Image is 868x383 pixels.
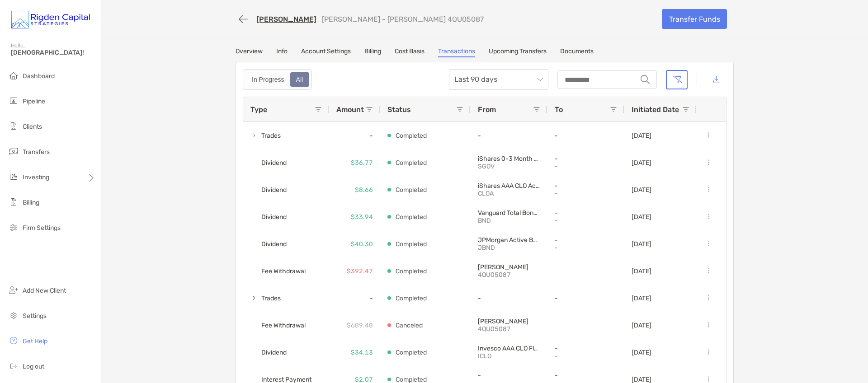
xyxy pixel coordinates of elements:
p: Canceled [396,320,423,331]
span: Status [387,105,411,114]
p: [DATE] [632,267,651,275]
span: Dividend [261,182,287,197]
a: Account Settings [301,47,351,57]
p: $689.48 [347,320,373,331]
img: settings icon [8,310,19,321]
p: - [555,190,617,197]
p: Completed [396,157,427,168]
p: - [555,132,617,140]
span: Dividend [261,210,287,224]
span: Clients [23,123,42,131]
span: Pipeline [23,98,45,105]
p: $36.77 [351,157,373,168]
p: Completed [396,266,427,277]
p: ICLO [478,352,540,360]
span: Add New Client [23,287,66,294]
img: logout icon [8,360,19,371]
img: firm-settings icon [8,222,19,233]
div: All [291,73,308,86]
p: Vanguard Total Bond Market ETF [478,209,540,217]
a: Billing [364,47,381,57]
p: BND [478,217,540,224]
a: Transfer Funds [662,9,727,29]
p: [DATE] [632,213,651,221]
img: get-help icon [8,335,19,346]
p: $40.30 [351,238,373,250]
p: - [478,372,540,379]
span: Fee Withdrawal [261,318,306,333]
p: SGOV [478,163,540,170]
p: [DATE] [632,159,651,167]
span: Last 90 days [454,70,543,89]
span: Settings [23,312,47,320]
img: add_new_client icon [8,285,19,295]
p: - [555,236,617,244]
p: $392.47 [347,266,373,277]
p: [PERSON_NAME] - [PERSON_NAME] 4QU05087 [322,15,484,23]
p: - [478,132,540,140]
span: Amount [336,105,364,114]
span: Dashboard [23,72,55,80]
p: - [555,345,617,352]
img: pipeline icon [8,95,19,106]
div: - [329,122,380,149]
p: Completed [396,211,427,223]
p: Invesco AAA CLO Floating Rate Note ETF [478,345,540,352]
div: - [329,285,380,312]
span: [DEMOGRAPHIC_DATA]! [11,49,95,56]
span: Type [250,105,267,114]
p: [DATE] [632,132,651,140]
p: - [555,352,617,360]
p: [DATE] [632,294,651,302]
img: transfers icon [8,146,19,157]
a: Upcoming Transfers [489,47,547,57]
p: Completed [396,238,427,250]
a: Documents [560,47,594,57]
span: Trades [261,291,281,306]
img: billing icon [8,196,19,207]
img: clients icon [8,121,19,131]
span: Billing [23,199,39,206]
img: Zoe Logo [11,4,90,36]
img: investing icon [8,171,19,182]
button: Clear filters [666,70,688,89]
span: Trades [261,128,281,143]
p: - [555,182,617,190]
p: [DATE] [632,322,651,329]
a: [PERSON_NAME] [256,15,316,23]
p: - [555,163,617,170]
span: From [478,105,496,114]
p: $34.13 [351,347,373,358]
p: - [555,217,617,224]
p: Roth IRA [478,318,540,325]
p: Completed [396,347,427,358]
span: Dividend [261,345,287,360]
p: - [555,294,617,302]
span: Dividend [261,237,287,252]
img: dashboard icon [8,70,19,81]
span: Fee Withdrawal [261,264,306,279]
p: - [555,209,617,217]
p: $33.94 [351,211,373,223]
a: Overview [236,47,263,57]
p: - [555,244,617,252]
p: Completed [396,184,427,196]
p: [DATE] [632,349,651,356]
p: $8.66 [355,184,373,196]
a: Transactions [438,47,475,57]
p: - [478,294,540,302]
span: Initiated Date [632,105,679,114]
span: To [555,105,563,114]
a: Cost Basis [395,47,425,57]
p: - [555,372,617,379]
p: - [555,155,617,163]
div: In Progress [247,73,289,86]
span: Transfers [23,148,50,156]
span: Log out [23,363,44,370]
span: Firm Settings [23,224,61,232]
p: Completed [396,130,427,141]
p: iShares 0-3 Month Treasury Bond ETF [478,155,540,163]
p: 4QU05087 [478,271,540,279]
p: [DATE] [632,186,651,194]
img: input icon [641,75,650,84]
